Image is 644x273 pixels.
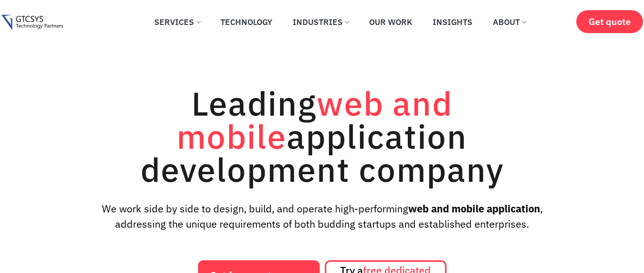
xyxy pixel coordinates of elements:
a: Industries [285,11,356,33]
p: We work side by side to design, build, and operate high-performing , addressing the unique requir... [85,201,559,232]
a: Get quote [576,10,643,33]
span: Get quote [589,16,631,27]
a: Services [147,11,208,33]
span: web and mobile [177,81,453,158]
a: Our Work [361,11,420,33]
a: Technology [213,11,280,33]
h1: Leading application development company [93,87,551,186]
a: Insights [425,11,480,33]
a: About [485,11,534,33]
img: Gtcsys logo [2,15,63,31]
strong: web and mobile application [408,202,540,215]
